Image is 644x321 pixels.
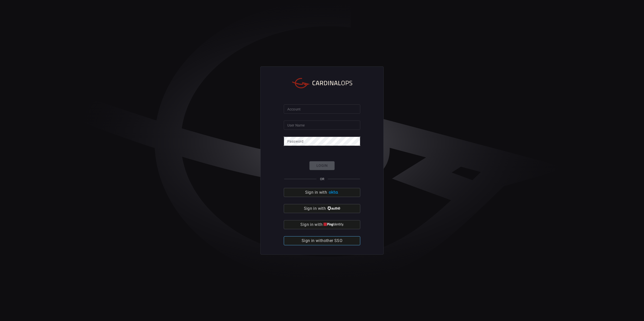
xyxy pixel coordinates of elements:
[284,236,360,245] button: Sign in withother SSO
[300,221,322,228] span: Sign in with
[305,189,327,196] span: Sign in with
[304,205,326,212] span: Sign in with
[284,104,360,114] input: Type your account
[284,204,360,213] button: Sign in with
[324,223,344,226] img: quu4iresuhQAAAABJRU5ErkJggg==
[284,188,360,197] button: Sign in with
[320,177,324,181] span: OR
[327,207,340,210] img: vP8Hhh4KuCH8AavWKdZY7RZgAAAAASUVORK5CYII=
[328,190,339,194] img: Ad5vKXme8s1CQAAAABJRU5ErkJggg==
[284,121,360,130] input: Type your user name
[302,237,342,244] span: Sign in with other SSO
[284,220,360,229] button: Sign in with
